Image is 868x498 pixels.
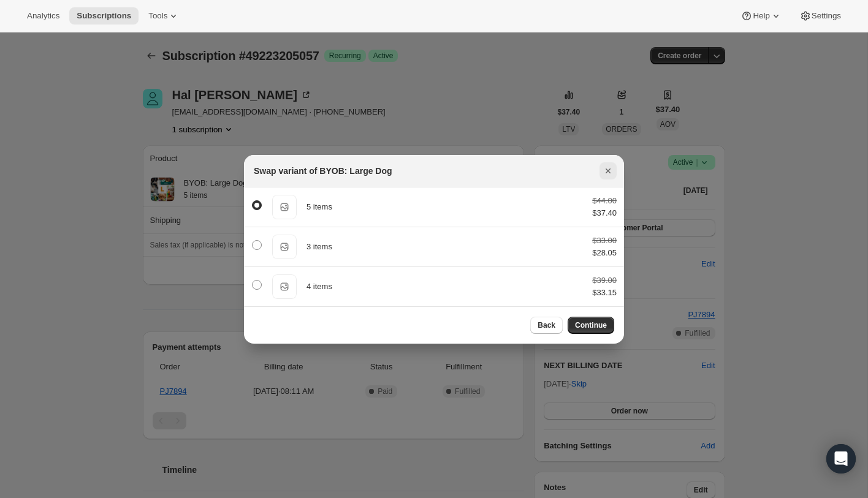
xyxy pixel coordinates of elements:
button: Subscriptions [69,7,139,25]
span: $33.15 [592,288,617,297]
span: $28.05 [592,248,617,257]
span: Back [538,320,555,330]
button: Tools [141,7,187,25]
h2: Swap variant of BYOB: Large Dog [254,165,392,177]
span: Tools [148,11,167,21]
div: $39.00 [592,274,617,287]
span: Subscriptions [77,11,131,21]
button: Continue [568,317,614,334]
span: Help [753,11,769,21]
div: $44.00 [592,195,617,207]
span: 5 items [306,202,332,211]
button: Close [600,162,617,179]
span: Analytics [27,11,59,21]
div: Open Intercom Messenger [826,444,856,473]
span: 4 items [306,282,332,291]
button: Back [530,317,563,334]
button: Help [733,7,789,25]
div: $33.00 [592,235,617,247]
button: Analytics [20,7,67,25]
button: Settings [792,7,848,25]
span: Settings [812,11,841,21]
span: 3 items [306,242,332,251]
span: $37.40 [592,208,617,217]
span: Continue [575,320,607,330]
